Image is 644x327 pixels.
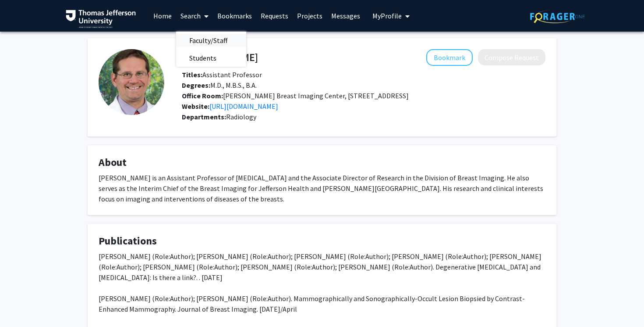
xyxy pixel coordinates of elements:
[176,0,213,31] a: Search
[256,0,293,31] a: Requests
[176,49,230,67] span: Students
[327,0,364,31] a: Messages
[66,10,136,28] img: Thomas Jefferson University Logo
[426,49,473,66] button: Add Jason Shames to Bookmarks
[7,287,37,320] iframe: Chat
[99,172,545,204] div: [PERSON_NAME] is an Assistant Professor of [MEDICAL_DATA] and the Associate Director of Research ...
[209,102,278,111] a: Opens in a new tab
[182,81,257,90] span: M.D., M.B.S., B.A.
[182,102,209,111] b: Website:
[293,0,327,31] a: Projects
[182,112,226,121] b: Departments:
[226,112,256,121] span: Radiology
[176,32,241,49] span: Faculty/Staff
[213,0,256,31] a: Bookmarks
[182,81,210,90] b: Degrees:
[99,156,545,169] h4: About
[176,34,246,47] a: Faculty/Staff
[99,49,164,115] img: Profile Picture
[182,70,202,79] b: Titles:
[182,91,223,100] b: Office Room:
[372,11,402,20] span: My Profile
[182,70,262,79] span: Assistant Professor
[478,49,545,65] button: Compose Request to Jason Shames
[99,235,545,248] h4: Publications
[149,0,176,31] a: Home
[530,10,585,23] img: ForagerOne Logo
[182,91,409,100] span: [PERSON_NAME] Breast Imaging Center, [STREET_ADDRESS]
[176,51,246,65] a: Students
